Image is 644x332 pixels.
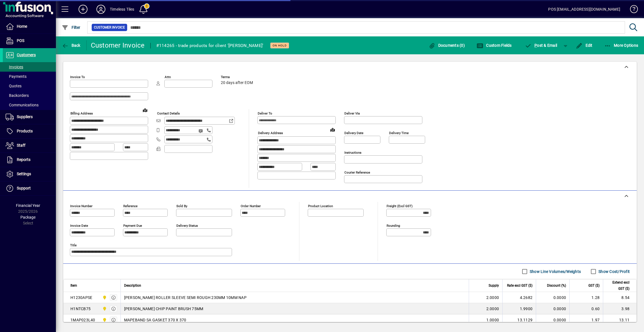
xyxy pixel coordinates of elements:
[506,295,532,300] div: 4.2682
[3,167,56,181] a: Settings
[165,75,171,79] mat-label: Attn
[123,224,142,228] mat-label: Payment due
[17,143,25,148] span: Staff
[17,157,30,162] span: Reports
[70,295,92,300] div: H1230APSE
[569,303,603,314] td: 0.60
[547,282,566,289] span: Discount (%)
[3,181,56,195] a: Support
[3,153,56,167] a: Reports
[506,317,532,323] div: 13.1129
[70,224,88,228] mat-label: Invoice date
[428,43,465,48] span: Documents (0)
[101,294,107,301] span: Dunedin
[3,72,56,81] a: Payments
[588,282,600,289] span: GST ($)
[6,84,22,88] span: Quotes
[91,41,145,50] div: Customer Invoice
[427,40,466,50] button: Documents (0)
[607,279,629,292] span: Extend excl GST ($)
[507,282,532,289] span: Rate excl GST ($)
[156,41,264,50] div: #114265 - trade products for client '[PERSON_NAME]'
[569,292,603,303] td: 1.28
[6,65,23,69] span: Invoices
[3,81,56,91] a: Quotes
[124,282,141,289] span: Description
[62,43,80,48] span: Back
[486,317,499,323] span: 1.0000
[176,204,187,208] mat-label: Sold by
[17,172,31,176] span: Settings
[70,75,85,79] mat-label: Invoice To
[17,186,31,190] span: Support
[477,43,512,48] span: Custom Fields
[489,282,499,289] span: Supply
[221,81,253,85] span: 20 days after EOM
[3,91,56,100] a: Backorders
[548,5,620,14] div: POS [EMAIL_ADDRESS][DOMAIN_NAME]
[124,317,186,323] span: MAPEBAND SA GASKET 370 X 370
[569,314,603,326] td: 1.97
[123,204,138,208] mat-label: Reference
[60,22,82,32] button: Filter
[62,25,80,30] span: Filter
[17,38,24,43] span: POS
[17,53,36,57] span: Customers
[344,170,370,174] mat-label: Courier Reference
[92,4,110,14] button: Profile
[70,317,95,323] div: 1MAP023L40
[6,93,29,98] span: Backorders
[597,269,630,274] label: Show Cost/Profit
[60,40,82,50] button: Back
[308,204,333,208] mat-label: Product location
[101,317,107,323] span: Dunedin
[475,40,513,50] button: Custom Fields
[176,224,198,228] mat-label: Delivery status
[56,40,87,50] app-page-header-button: Back
[387,224,400,228] mat-label: Rounding
[258,111,272,115] mat-label: Deliver To
[574,40,594,50] button: Edit
[94,25,125,30] span: Customer Invoice
[603,292,636,303] td: 8.54
[17,129,33,133] span: Products
[70,204,93,208] mat-label: Invoice number
[576,43,593,48] span: Edit
[486,295,499,300] span: 2.0000
[522,40,560,50] button: Post & Email
[626,1,637,19] a: Knowledge Base
[506,306,532,312] div: 1.9900
[328,125,337,134] a: View on map
[603,40,640,50] button: More Options
[603,303,636,314] td: 3.98
[536,292,569,303] td: 0.0000
[529,269,581,274] label: Show Line Volumes/Weights
[387,204,413,208] mat-label: Freight (excl GST)
[70,306,91,312] div: H1NTCB75
[3,100,56,110] a: Communications
[344,131,363,135] mat-label: Delivery date
[525,43,557,48] span: ost & Email
[603,314,636,326] td: 13.11
[536,303,569,314] td: 0.0000
[3,139,56,153] a: Staff
[3,34,56,48] a: POS
[6,103,39,107] span: Communications
[20,215,35,219] span: Package
[344,151,361,155] mat-label: Instructions
[195,124,208,138] button: Send SMS
[389,131,409,135] mat-label: Delivery time
[16,203,40,208] span: Financial Year
[344,111,360,115] mat-label: Deliver via
[534,43,537,48] span: P
[3,124,56,138] a: Products
[141,106,150,114] a: View on map
[17,24,27,29] span: Home
[101,306,107,312] span: Dunedin
[6,74,27,79] span: Payments
[241,204,261,208] mat-label: Order number
[486,306,499,312] span: 2.0000
[273,44,287,47] span: On hold
[17,114,33,119] span: Suppliers
[70,243,77,247] mat-label: Title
